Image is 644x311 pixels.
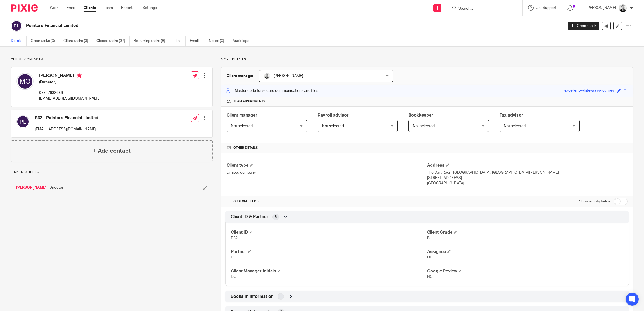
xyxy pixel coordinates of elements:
a: [PERSON_NAME] [16,185,47,190]
p: [GEOGRAPHIC_DATA] [427,181,628,186]
span: Tax advisor [500,113,523,117]
a: Create task [568,22,599,30]
span: Not selected [231,124,253,128]
h3: Client manager [227,73,254,79]
a: Details [11,36,27,46]
h4: Client Manager Initials [231,268,427,274]
span: Not selected [504,124,526,128]
span: DC [427,256,432,259]
span: Director [49,185,63,190]
span: Bookkeeper [408,113,433,117]
p: More details [221,57,633,62]
i: Primary [77,73,82,78]
span: B [427,236,430,240]
p: Limited company [227,170,427,175]
a: Files [174,36,186,46]
span: 1 [280,294,282,299]
a: Closed tasks (37) [96,36,130,46]
a: Settings [143,5,157,11]
h2: Pointers Financial Limited [26,23,453,29]
h4: Address [427,163,628,168]
a: Client tasks (0) [63,36,92,46]
a: Open tasks (3) [31,36,59,46]
span: Payroll advisor [318,113,349,117]
input: Search [458,6,506,11]
a: Notes (0) [209,36,228,46]
a: Audit logs [233,36,253,46]
h4: Client Grade [427,230,623,235]
a: Team [104,5,113,11]
h4: Client type [227,163,427,168]
p: Master code for secure communications and files [225,88,318,93]
h4: + Add contact [93,147,131,155]
p: Linked clients [11,170,213,174]
span: Not selected [413,124,435,128]
span: Client ID & Partner [231,214,268,220]
img: Pixie [11,4,38,12]
a: Emails [190,36,205,46]
h4: [PERSON_NAME] [39,73,101,79]
span: NO [427,275,433,279]
a: Reports [121,5,134,11]
span: P32 [231,236,238,240]
h4: Google Review [427,268,623,274]
span: Team assignments [233,99,265,104]
p: [PERSON_NAME] [586,5,616,11]
span: DC [231,275,236,279]
h5: (Director) [39,79,101,85]
h4: CUSTOM FIELDS [227,199,427,204]
img: svg%3E [11,20,22,32]
p: Client contacts [11,57,213,62]
p: [EMAIL_ADDRESS][DOMAIN_NAME] [39,96,101,101]
p: 07747633636 [39,90,101,96]
span: [PERSON_NAME] [273,74,303,78]
label: Show empty fields [579,199,610,204]
a: Clients [84,5,96,11]
a: Email [67,5,75,11]
p: [STREET_ADDRESS] [427,175,628,181]
div: excellent-white-wavy-journey [564,88,614,94]
span: 6 [275,214,277,220]
h4: Assignee [427,249,623,255]
span: DC [231,256,236,259]
p: The Dart Room [GEOGRAPHIC_DATA], [GEOGRAPHIC_DATA][PERSON_NAME] [427,170,628,175]
p: [EMAIL_ADDRESS][DOMAIN_NAME] [35,127,98,132]
span: Books In Information [231,294,273,299]
span: Not selected [322,124,344,128]
span: Other details [233,146,258,150]
img: Dave_2025.jpg [264,73,270,79]
span: Get Support [536,6,556,10]
span: Client manager [227,113,257,117]
a: Recurring tasks (8) [134,36,169,46]
h4: Partner [231,249,427,255]
h4: Client ID [231,230,427,235]
a: Work [50,5,58,11]
h4: P32 - Pointers Financial Limited [35,115,98,121]
img: Dave_2025.jpg [619,4,627,12]
img: svg%3E [16,73,34,90]
img: svg%3E [16,115,29,128]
